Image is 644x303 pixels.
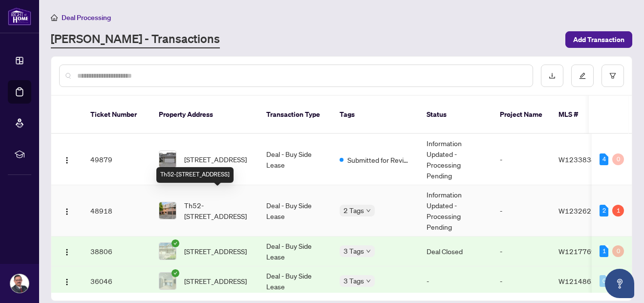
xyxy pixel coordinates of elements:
[63,248,71,256] img: Logo
[609,72,616,79] span: filter
[419,96,492,134] th: Status
[159,273,176,289] img: thumbnail-img
[558,155,600,164] span: W12338380
[51,31,220,48] a: [PERSON_NAME] - Transactions
[579,72,586,79] span: edit
[612,153,624,165] div: 0
[332,96,419,134] th: Tags
[83,237,151,266] td: 38806
[419,237,492,266] td: Deal Closed
[83,96,151,134] th: Ticket Number
[558,247,600,256] span: W12177691
[63,156,71,164] img: Logo
[83,266,151,296] td: 36046
[59,243,75,259] button: Logo
[59,151,75,167] button: Logo
[600,245,608,257] div: 1
[184,154,247,165] span: [STREET_ADDRESS]
[343,275,364,286] span: 3 Tags
[343,245,364,257] span: 3 Tags
[492,185,551,237] td: -
[156,167,234,183] div: Th52-[STREET_ADDRESS]
[159,202,176,219] img: thumbnail-img
[258,237,332,266] td: Deal - Buy Side Lease
[419,266,492,296] td: -
[549,72,556,79] span: download
[565,31,632,48] button: Add Transaction
[184,276,247,286] span: [STREET_ADDRESS]
[600,205,608,216] div: 2
[83,185,151,237] td: 48918
[10,274,29,293] img: Profile Icon
[59,273,75,289] button: Logo
[366,279,371,283] span: down
[366,208,371,213] span: down
[419,134,492,185] td: Information Updated - Processing Pending
[492,96,551,134] th: Project Name
[558,277,600,285] span: W12148652
[612,205,624,216] div: 1
[573,32,624,47] span: Add Transaction
[600,275,608,287] div: 0
[8,7,31,25] img: logo
[63,208,71,216] img: Logo
[184,246,247,257] span: [STREET_ADDRESS]
[600,153,608,165] div: 4
[159,243,176,260] img: thumbnail-img
[551,96,609,134] th: MLS #
[492,266,551,296] td: -
[558,206,600,215] span: W12326215
[258,134,332,185] td: Deal - Buy Side Lease
[172,269,179,277] span: check-circle
[492,134,551,185] td: -
[258,266,332,296] td: Deal - Buy Side Lease
[62,13,111,22] span: Deal Processing
[601,65,624,87] button: filter
[51,14,58,21] span: home
[63,278,71,286] img: Logo
[59,203,75,218] button: Logo
[159,151,176,168] img: thumbnail-img
[419,185,492,237] td: Information Updated - Processing Pending
[612,245,624,257] div: 0
[347,154,411,165] span: Submitted for Review
[605,269,634,298] button: Open asap
[343,205,364,216] span: 2 Tags
[366,249,371,254] span: down
[571,65,594,87] button: edit
[258,185,332,237] td: Deal - Buy Side Lease
[541,65,563,87] button: download
[258,96,332,134] th: Transaction Type
[83,134,151,185] td: 49879
[184,200,251,221] span: Th52-[STREET_ADDRESS]
[151,96,258,134] th: Property Address
[172,239,179,247] span: check-circle
[492,237,551,266] td: -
